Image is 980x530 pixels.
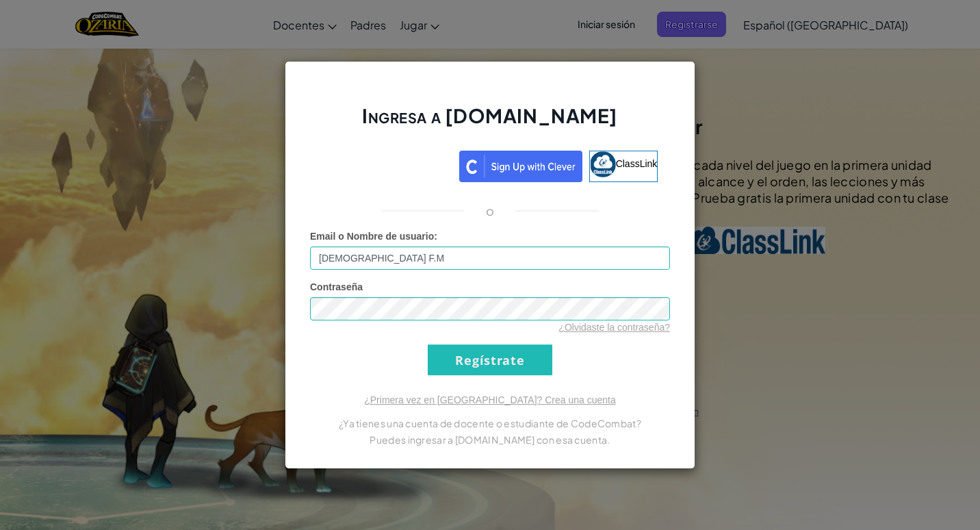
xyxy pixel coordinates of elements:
span: Email o Nombre de usuario [310,231,434,242]
iframe: Botón de Acceder con Google [315,149,459,179]
img: clever_sso_button@2x.png [459,151,582,182]
span: Contraseña [310,281,363,292]
p: o [486,203,494,219]
span: ClassLink [616,158,658,169]
a: ¿Primera vez en [GEOGRAPHIC_DATA]? Crea una cuenta [364,394,616,405]
iframe: Diálogo de Acceder con Google [699,14,966,173]
p: Puedes ingresar a [DOMAIN_NAME] con esa cuenta. [310,431,670,448]
label: : [310,229,437,243]
a: ¿Olvidaste la contraseña? [558,322,670,333]
input: Regístrate [428,344,552,375]
h2: Ingresa a [DOMAIN_NAME] [310,103,670,142]
p: ¿Ya tienes una cuenta de docente o estudiante de CodeCombat? [310,415,670,431]
img: classlink-logo-small.png [590,151,616,177]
